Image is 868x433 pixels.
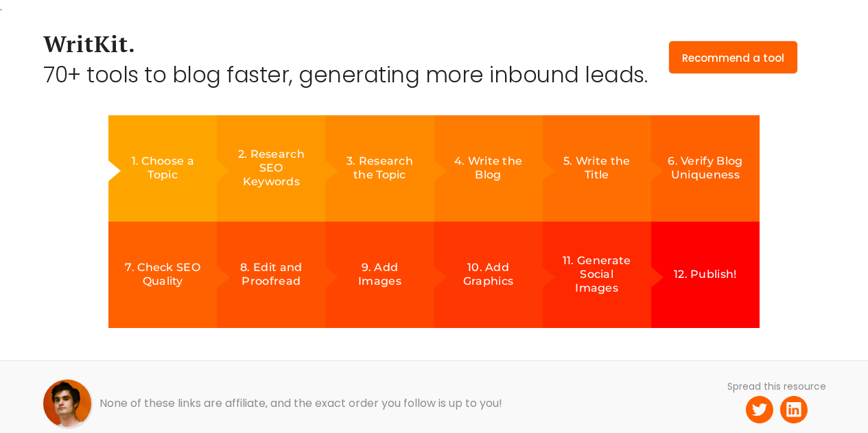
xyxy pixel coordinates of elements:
[233,261,309,288] div: 8. Edit and Proofread
[125,261,201,288] div: 7. Check SEO Quality
[43,68,647,82] div: 70+ tools to blog faster, generating more inbound leads.
[233,148,309,189] div: 2. Research SEO Keywords
[667,268,743,281] div: 12. Publish!
[667,154,743,182] div: 6. Verify Blog Uniqueness
[43,37,136,51] a: WritKit.
[342,154,418,182] div: 3. Research the Topic
[559,254,635,295] div: 11. Generate Social Images
[125,154,201,182] div: 1. Choose a Topic
[99,397,502,410] div: None of these links are affiliate, and the exact order you follow is up to you!
[669,41,797,73] a: Recommend a tool
[342,261,418,288] div: 9. Add Images
[450,154,526,182] div: 4. Write the Blog
[559,154,635,182] div: 5. Write the Title
[727,379,826,393] div: Spread this resource
[450,261,526,288] div: 10. Add Graphics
